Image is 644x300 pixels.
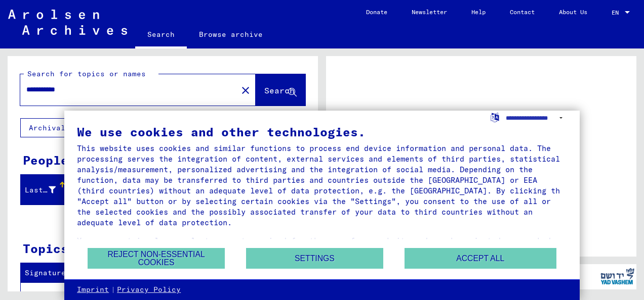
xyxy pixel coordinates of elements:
[256,74,305,106] button: Search
[405,248,556,269] button: Accept all
[23,239,68,258] div: Topics
[23,151,68,169] div: People
[235,80,256,100] button: Clear
[25,268,83,278] div: Signature
[25,185,56,195] div: Last Name
[77,285,109,295] a: Imprint
[598,264,636,289] img: yv_logo.png
[20,118,128,137] button: Archival tree units
[88,248,225,269] button: Reject non-essential cookies
[187,22,275,46] a: Browse archive
[25,265,93,281] div: Signature
[21,176,66,204] mat-header-cell: Last Name
[77,126,567,138] div: We use cookies and other technologies.
[239,84,252,96] mat-icon: close
[246,248,383,269] button: Settings
[27,69,146,78] mat-label: Search for topics or names
[117,285,181,295] a: Privacy Policy
[264,85,295,95] span: Search
[8,10,127,35] img: Arolsen_neg.svg
[77,143,567,228] div: This website uses cookies and similar functions to process end device information and personal da...
[612,9,623,16] span: EN
[25,182,68,198] div: Last Name
[135,22,187,48] a: Search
